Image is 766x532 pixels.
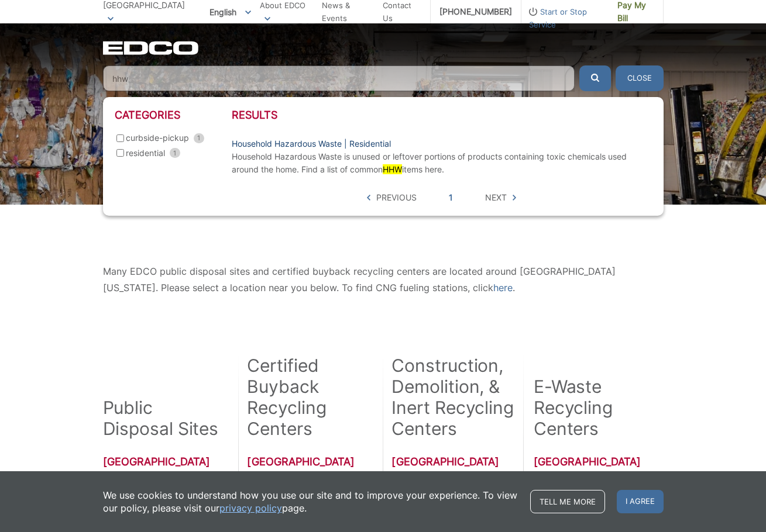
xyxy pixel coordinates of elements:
button: Close [616,65,664,91]
input: residential 1 [116,149,124,157]
span: 1 [170,148,180,158]
h2: Certified Buyback Recycling Centers [247,355,365,439]
h3: Categories [115,109,232,122]
a: privacy policy [219,502,282,514]
h2: Construction, Demolition, & Inert Recycling Centers [391,355,514,439]
h3: [GEOGRAPHIC_DATA] [391,455,514,468]
a: EDCD logo. Return to the homepage. [103,41,200,55]
h3: Results [232,109,652,122]
a: here [493,279,513,296]
a: 1 [449,191,453,204]
a: Tell me more [530,490,605,513]
h2: Public Disposal Sites [103,397,219,439]
span: Previous [376,191,417,204]
input: Search [103,65,575,91]
span: Many EDCO public disposal sites and certified buyback recycling centers are located around [GEOGR... [103,265,616,293]
p: Household Hazardous Waste is unused or leftover portions of products containing toxic chemicals u... [232,150,652,176]
h3: [GEOGRAPHIC_DATA] [247,455,365,468]
span: I agree [617,490,664,513]
button: Submit the search query. [579,65,611,91]
span: 1 [194,133,204,143]
a: Household Hazardous Waste | Residential [232,137,391,150]
span: curbside-pickup [126,132,189,144]
p: We use cookies to understand how you use our site and to improve your experience. To view our pol... [103,489,518,514]
span: English [201,2,260,22]
input: curbside-pickup 1 [116,134,124,142]
h3: [GEOGRAPHIC_DATA] [103,455,228,468]
h2: E-Waste Recycling Centers [534,376,663,439]
h3: [GEOGRAPHIC_DATA] [534,455,663,468]
mark: HHW [383,164,402,174]
span: Next [485,191,507,204]
span: residential [126,147,165,160]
